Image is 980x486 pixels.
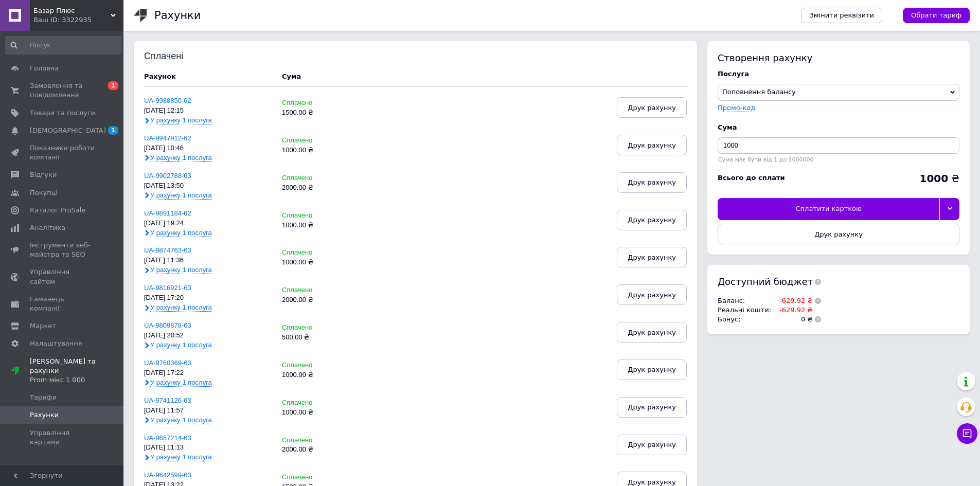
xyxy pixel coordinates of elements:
[150,303,212,312] span: У рахунку 1 послуга
[30,295,95,313] span: Гаманець компанії
[144,97,191,104] a: UA-9988850-62
[814,230,863,238] span: Друк рахунку
[150,416,212,424] span: У рахунку 1 послуга
[282,184,369,192] div: 2000.00 ₴
[144,397,191,404] a: UA-9741126-63
[718,198,939,220] div: Сплатити карткою
[628,178,676,186] span: Друк рахунку
[282,109,369,117] div: 1500.00 ₴
[282,212,369,220] div: Сплачено
[718,123,959,132] div: Cума
[30,64,59,73] span: Головна
[282,99,369,107] div: Сплачено
[144,407,272,415] div: [DATE] 11:57
[617,435,687,455] button: Друк рахунку
[150,154,212,162] span: У рахунку 1 послуга
[919,173,959,184] div: ₴
[718,315,774,324] td: Бонус :
[5,36,121,55] input: Пошук
[144,209,191,217] a: UA-9891184-62
[919,172,948,185] b: 1000
[282,249,369,257] div: Сплачено
[957,423,977,444] button: Чат з покупцем
[30,143,95,162] span: Показники роботи компанії
[628,216,676,224] span: Друк рахунку
[628,104,676,112] span: Друк рахунку
[774,296,812,305] td: -629.92 ₴
[282,409,369,417] div: 1000.00 ₴
[144,107,272,115] div: [DATE] 12:15
[30,81,95,100] span: Замовлення та повідомлення
[150,379,212,387] span: У рахунку 1 послуга
[30,267,95,286] span: Управління сайтом
[718,305,774,315] td: Реальні кошти :
[282,399,369,407] div: Сплачено
[282,362,369,369] div: Сплачено
[144,257,272,264] div: [DATE] 11:36
[282,222,369,229] div: 1000.00 ₴
[150,116,212,124] span: У рахунку 1 послуга
[617,247,687,267] button: Друк рахунку
[144,72,272,81] div: Рахунок
[617,210,687,230] button: Друк рахунку
[774,305,812,315] td: -629.92 ₴
[718,224,959,244] button: Друк рахунку
[628,441,676,448] span: Друк рахунку
[809,11,874,20] span: Змінити реквізити
[628,329,676,336] span: Друк рахунку
[144,182,272,190] div: [DATE] 13:50
[282,137,369,145] div: Сплачено
[628,291,676,299] span: Друк рахунку
[144,284,191,292] a: UA-9816921-63
[108,126,118,135] span: 1
[30,170,57,179] span: Відгуки
[617,359,687,380] button: Друк рахунку
[282,72,301,81] div: Cума
[722,88,796,96] span: Поповнення балансу
[718,173,785,183] div: Всього до сплати
[33,6,111,15] span: Базар Плюс
[144,471,191,479] a: UA-9642599-63
[617,172,687,193] button: Друк рахунку
[144,359,191,367] a: UA-9760369-63
[30,375,123,385] div: Prom мікс 1 000
[30,428,95,447] span: Управління картами
[282,474,369,481] div: Сплачено
[144,369,272,377] div: [DATE] 17:22
[718,296,774,305] td: Баланс :
[144,321,191,329] a: UA-9809878-63
[282,324,369,332] div: Сплачено
[144,246,191,254] a: UA-9874763-63
[718,156,959,163] div: Сума має бути від 1 до 1000000
[282,334,369,341] div: 500.00 ₴
[30,223,65,232] span: Аналітика
[628,366,676,373] span: Друк рахунку
[282,437,369,444] div: Сплачено
[144,51,211,62] div: Сплачені
[617,397,687,418] button: Друк рахунку
[801,8,882,23] a: Змінити реквізити
[150,341,212,349] span: У рахунку 1 послуга
[30,188,58,197] span: Покупці
[282,296,369,304] div: 2000.00 ₴
[628,403,676,411] span: Друк рахунку
[617,97,687,118] button: Друк рахунку
[30,339,82,348] span: Налаштування
[282,286,369,294] div: Сплачено
[33,15,123,25] div: Ваш ID: 3322935
[774,315,812,324] td: 0 ₴
[150,266,212,274] span: У рахунку 1 послуга
[144,220,272,227] div: [DATE] 19:24
[144,134,191,142] a: UA-9947912-62
[911,11,961,20] span: Обрати тариф
[154,9,201,22] h1: Рахунки
[30,357,123,385] span: [PERSON_NAME] та рахунки
[282,446,369,454] div: 2000.00 ₴
[150,453,212,461] span: У рахунку 1 послуга
[30,393,57,402] span: Тарифи
[628,254,676,261] span: Друк рахунку
[144,332,272,339] div: [DATE] 20:52
[144,145,272,152] div: [DATE] 10:46
[108,81,118,90] span: 1
[30,321,56,331] span: Маркет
